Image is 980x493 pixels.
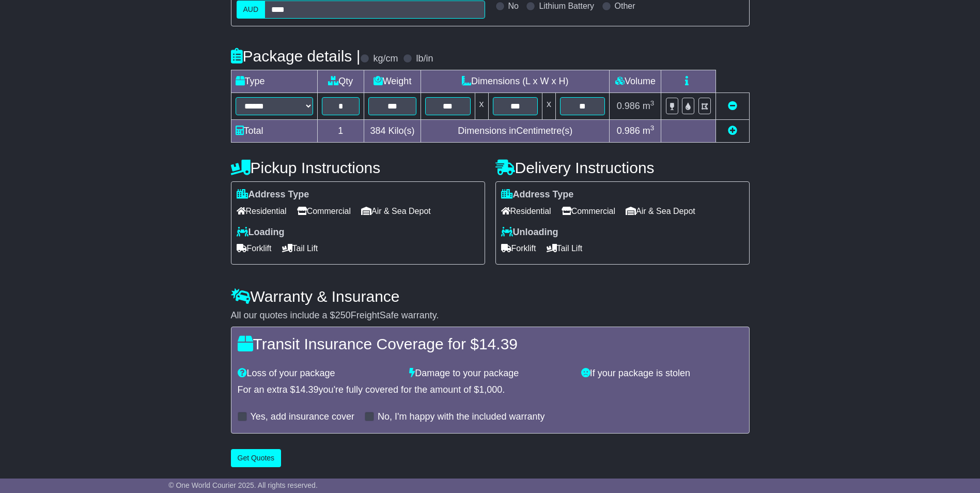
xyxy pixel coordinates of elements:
[282,240,318,256] span: Tail Lift
[626,203,695,219] span: Air & Sea Depot
[475,93,488,120] td: x
[251,411,354,423] label: Yes, add insurance cover
[650,99,655,107] sup: 3
[378,411,545,423] label: No, I'm happy with the included warranty
[728,101,737,111] a: Remove this item
[643,101,655,111] span: m
[231,70,317,93] td: Type
[610,70,661,93] td: Volume
[495,159,750,176] h4: Delivery Instructions
[650,124,655,132] sup: 3
[539,1,594,11] label: Lithium Battery
[238,384,743,396] div: For an extra $ you're fully covered for the amount of $ .
[317,70,364,93] td: Qty
[237,203,287,219] span: Residential
[335,310,351,320] span: 250
[615,1,635,11] label: Other
[231,120,317,143] td: Total
[479,335,518,352] span: 14.39
[238,335,743,352] h4: Transit Insurance Coverage for $
[501,227,558,238] label: Unloading
[237,240,272,256] span: Forklift
[232,368,405,379] div: Loss of your package
[237,189,309,201] label: Address Type
[373,53,398,65] label: kg/cm
[404,368,576,379] div: Damage to your package
[542,93,555,120] td: x
[231,48,361,65] h4: Package details |
[231,449,282,467] button: Get Quotes
[617,126,640,136] span: 0.986
[617,101,640,111] span: 0.986
[728,126,737,136] a: Add new item
[501,203,551,219] span: Residential
[237,227,285,238] label: Loading
[297,203,351,219] span: Commercial
[370,126,386,136] span: 384
[237,1,266,19] label: AUD
[501,240,536,256] span: Forklift
[576,368,748,379] div: If your package is stolen
[295,384,319,395] span: 14.39
[364,120,421,143] td: Kilo(s)
[501,189,574,201] label: Address Type
[421,70,610,93] td: Dimensions (L x W x H)
[168,481,318,489] span: © One World Courier 2025. All rights reserved.
[416,53,433,65] label: lb/in
[421,120,610,143] td: Dimensions in Centimetre(s)
[361,203,431,219] span: Air & Sea Depot
[508,1,519,11] label: No
[231,159,485,176] h4: Pickup Instructions
[317,120,364,143] td: 1
[547,240,583,256] span: Tail Lift
[562,203,615,219] span: Commercial
[479,384,502,395] span: 1,000
[231,310,750,321] div: All our quotes include a $ FreightSafe warranty.
[364,70,421,93] td: Weight
[231,288,750,305] h4: Warranty & Insurance
[643,126,655,136] span: m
